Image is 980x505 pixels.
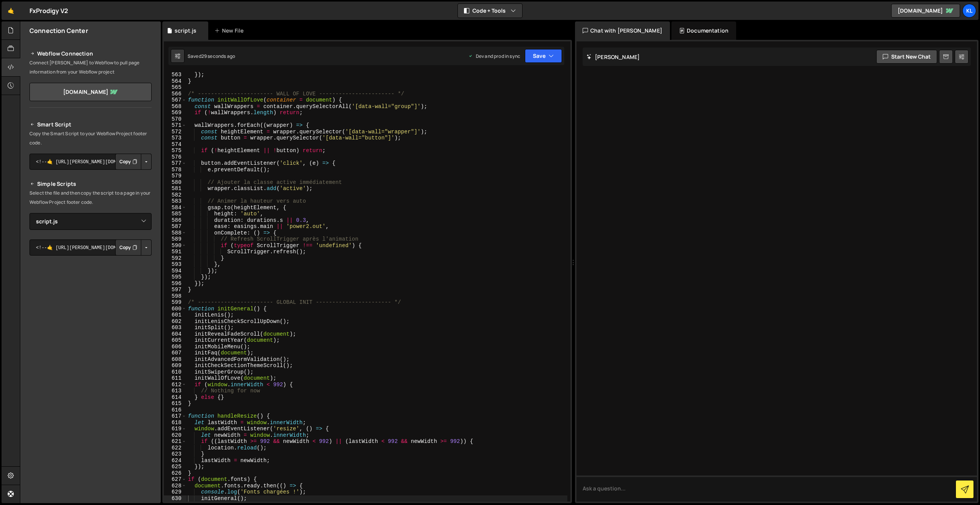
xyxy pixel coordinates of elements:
div: 592 [164,255,186,262]
div: 599 [164,299,186,306]
div: 623 [164,451,186,457]
div: 585 [164,211,186,217]
h2: [PERSON_NAME] [586,53,640,61]
iframe: YouTube video player [29,342,152,411]
div: Documentation [671,21,736,40]
div: 602 [164,318,186,325]
div: 620 [164,432,186,439]
div: 609 [164,362,186,369]
button: Copy [115,239,141,256]
div: 572 [164,129,186,135]
div: 630 [164,495,186,502]
a: 🤙 [2,2,20,20]
div: New File [214,27,247,34]
div: 565 [164,84,186,91]
div: 596 [164,280,186,287]
div: 564 [164,78,186,85]
button: Code + Tools [458,4,522,18]
div: 618 [164,420,186,426]
div: FxProdigy V2 [29,6,68,15]
div: 587 [164,223,186,230]
div: 576 [164,154,186,161]
div: Chat with [PERSON_NAME] [575,21,670,40]
div: 614 [164,394,186,401]
a: [DOMAIN_NAME] [29,83,152,101]
div: 611 [164,375,186,382]
div: 580 [164,179,186,186]
div: 616 [164,407,186,413]
div: 598 [164,293,186,300]
div: Button group with nested dropdown [115,239,152,256]
button: Start new chat [876,50,937,64]
div: 615 [164,400,186,407]
div: 624 [164,457,186,464]
div: 593 [164,261,186,268]
div: 600 [164,306,186,312]
div: 612 [164,382,186,388]
div: 601 [164,312,186,318]
div: 619 [164,426,186,432]
div: Dev and prod in sync [468,53,520,59]
div: 575 [164,148,186,154]
button: Save [525,49,562,63]
p: Select the file and then copy the script to a page in your Webflow Project footer code. [29,189,152,207]
div: 568 [164,103,186,110]
div: 573 [164,135,186,141]
iframe: YouTube video player [29,268,152,337]
div: 628 [164,483,186,489]
div: 563 [164,72,186,78]
div: 579 [164,173,186,179]
div: 582 [164,192,186,198]
div: 610 [164,369,186,375]
div: 604 [164,331,186,338]
div: 617 [164,413,186,420]
div: Saved [188,53,235,59]
div: 578 [164,167,186,173]
div: 588 [164,230,186,236]
div: 627 [164,476,186,483]
p: Connect [PERSON_NAME] to Webflow to pull page information from your Webflow project [29,58,152,77]
h2: Smart Script [29,120,152,129]
div: 570 [164,116,186,123]
p: Copy the Smart Script to your Webflow Project footer code. [29,129,152,148]
div: 581 [164,185,186,192]
div: 594 [164,268,186,274]
h2: Webflow Connection [29,49,152,58]
div: 608 [164,356,186,363]
div: 595 [164,274,186,280]
div: 613 [164,388,186,394]
div: Button group with nested dropdown [115,154,152,170]
textarea: <!--🤙 [URL][PERSON_NAME][DOMAIN_NAME]> <script>document.addEventListener("DOMContentLoaded", func... [29,154,152,170]
div: 29 seconds ago [201,53,235,59]
div: 590 [164,243,186,249]
h2: Simple Scripts [29,179,152,189]
a: [DOMAIN_NAME] [891,4,960,18]
div: 583 [164,198,186,205]
div: 597 [164,287,186,293]
div: 589 [164,236,186,243]
button: Copy [115,154,141,170]
a: Kl [962,4,976,18]
div: 566 [164,91,186,97]
textarea: <!--🤙 [URL][PERSON_NAME][DOMAIN_NAME]> <script>document.addEventListener("DOMContentLoaded", func... [29,239,152,256]
div: 605 [164,337,186,344]
div: 625 [164,464,186,470]
div: 607 [164,350,186,356]
div: 577 [164,160,186,167]
div: 629 [164,489,186,495]
div: 591 [164,249,186,255]
div: 626 [164,470,186,477]
div: 603 [164,325,186,331]
div: 574 [164,141,186,148]
div: 622 [164,445,186,451]
div: 606 [164,344,186,350]
div: 584 [164,205,186,211]
div: 621 [164,438,186,445]
div: 569 [164,110,186,116]
div: script.js [175,27,196,34]
h2: Connection Center [29,26,88,35]
div: 586 [164,217,186,224]
div: 571 [164,122,186,129]
div: 567 [164,97,186,103]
